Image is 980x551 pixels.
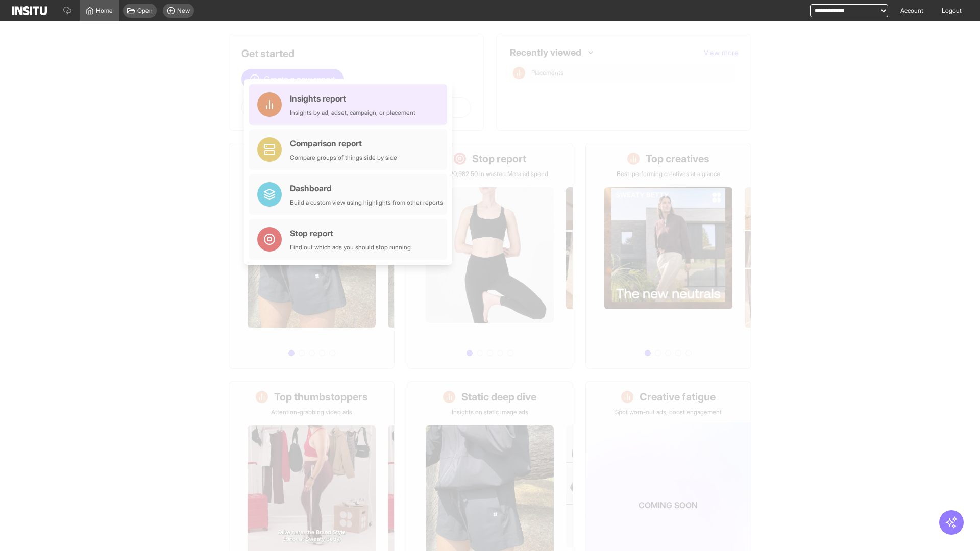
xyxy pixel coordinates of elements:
[137,7,153,15] span: Open
[290,182,443,194] div: Dashboard
[290,109,415,117] div: Insights by ad, adset, campaign, or placement
[290,137,397,149] div: Comparison report
[290,198,443,207] div: Build a custom view using highlights from other reports
[12,6,47,15] img: Logo
[290,227,411,239] div: Stop report
[177,7,190,15] span: New
[96,7,113,15] span: Home
[290,92,415,105] div: Insights report
[290,243,411,252] div: Find out which ads you should stop running
[290,154,397,162] div: Compare groups of things side by side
